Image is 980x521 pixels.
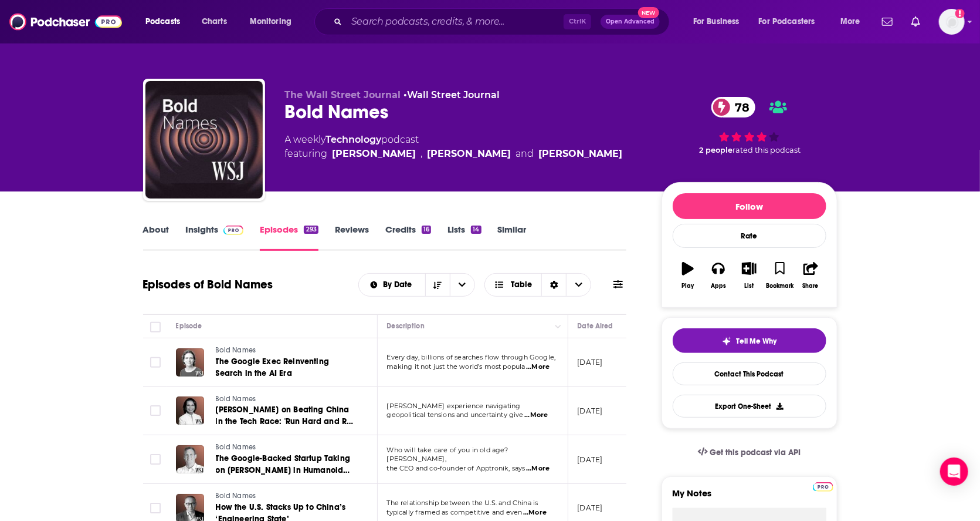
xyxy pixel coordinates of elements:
a: Episodes293 [260,224,318,251]
button: open menu [450,274,474,296]
button: open menu [242,12,307,31]
span: [PERSON_NAME] on Beating China in the Tech Race: 'Run Hard and Run Fast' [216,405,357,438]
span: Open Advanced [606,19,655,25]
button: Bookmark [765,254,795,297]
h2: Choose View [484,273,592,297]
a: Contact This Podcast [673,362,826,385]
button: Sort Direction [425,274,450,296]
button: Share [795,254,826,297]
div: Episode [176,319,202,333]
span: Toggle select row [150,405,161,416]
button: Column Actions [551,320,565,334]
button: open menu [832,12,875,31]
span: The Wall Street Journal [285,89,401,100]
span: , [421,147,423,161]
div: A weekly podcast [285,133,623,161]
span: Toggle select row [150,503,161,513]
div: List [745,283,754,290]
a: Show notifications dropdown [877,12,897,32]
button: Open AdvancedNew [601,15,660,29]
img: Bold Names [145,81,263,199]
p: [DATE] [578,503,603,513]
span: 2 people [700,146,733,154]
span: ...More [523,508,547,517]
img: tell me why sparkle [722,337,731,346]
div: Open Intercom Messenger [940,458,968,486]
div: Share [803,283,819,290]
span: More [840,14,860,30]
span: Logged in as rpearson [939,9,965,35]
span: The Google Exec Reinventing Search in the AI Era [216,357,330,378]
button: Show profile menu [939,9,965,35]
img: Podchaser - Follow, Share and Rate Podcasts [9,11,122,33]
button: Apps [703,254,734,297]
span: Monitoring [250,14,291,30]
a: The Google-Backed Startup Taking on [PERSON_NAME] in Humanoid Robotics [216,453,357,476]
button: Export One-Sheet [673,395,826,418]
button: tell me why sparkleTell Me Why [673,328,826,353]
a: About [143,224,169,251]
span: For Podcasters [759,14,815,30]
span: Bold Names [216,346,256,354]
span: Who will take care of you in old age? [PERSON_NAME], [387,446,508,463]
svg: Add a profile image [955,9,965,18]
div: 78 2 peoplerated this podcast [662,89,837,162]
h1: Episodes of Bold Names [143,277,273,292]
button: open menu [359,281,425,289]
p: [DATE] [578,357,603,367]
label: My Notes [673,488,826,508]
a: [PERSON_NAME] on Beating China in the Tech Race: 'Run Hard and Run Fast' [216,404,357,428]
span: rated this podcast [733,146,801,154]
span: New [638,7,659,18]
span: Bold Names [216,492,256,500]
span: The relationship between the U.S. and China is [387,499,538,507]
span: geopolitical tensions and uncertainty give [387,411,524,419]
span: Ctrl K [564,14,591,29]
button: open menu [751,12,832,31]
button: Follow [673,193,826,219]
a: Credits16 [385,224,431,251]
a: Charts [194,12,234,31]
a: Bold Names [216,394,357,405]
img: Podchaser Pro [223,226,244,235]
input: Search podcasts, credits, & more... [347,12,564,31]
span: Table [511,281,532,289]
span: ...More [526,464,550,473]
span: For Business [693,14,740,30]
span: Get this podcast via API [710,448,801,458]
div: 16 [422,226,431,234]
div: Description [387,319,425,333]
a: Show notifications dropdown [907,12,925,32]
span: Every day, billions of searches flow through Google, [387,353,556,361]
div: Search podcasts, credits, & more... [325,8,681,35]
div: Play [681,283,694,290]
a: Get this podcast via API [689,438,811,467]
span: featuring [285,147,623,161]
a: Bold Names [216,442,357,453]
p: [DATE] [578,406,603,416]
div: Date Aired [578,319,613,333]
span: Podcasts [145,14,180,30]
span: and [516,147,534,161]
div: Rate [673,224,826,248]
div: Apps [711,283,726,290]
h2: Choose List sort [358,273,475,297]
span: [PERSON_NAME] experience navigating [387,402,521,410]
div: 14 [471,226,481,234]
a: Wall Street Journal [408,89,500,100]
p: [DATE] [578,455,603,465]
a: Pro website [813,480,833,492]
div: Sort Direction [541,274,566,296]
span: Toggle select row [150,357,161,368]
a: Reviews [335,224,369,251]
a: Bold Names [216,345,357,356]
img: Podchaser Pro [813,482,833,492]
span: The Google-Backed Startup Taking on [PERSON_NAME] in Humanoid Robotics [216,453,350,487]
a: Similar [498,224,527,251]
div: Bookmark [766,283,794,290]
a: The Google Exec Reinventing Search in the AI Era [216,356,357,379]
button: open menu [137,12,195,31]
a: Jennifer Strong [539,147,623,161]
